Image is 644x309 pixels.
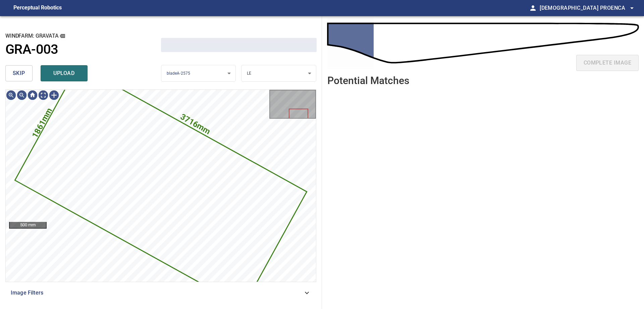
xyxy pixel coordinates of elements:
span: upload [48,69,80,78]
button: upload [41,65,88,81]
span: arrow_drop_down [628,4,636,12]
text: 3716mm [179,112,212,136]
span: LE [247,71,251,76]
button: [DEMOGRAPHIC_DATA] Proenca [537,1,636,15]
img: Toggle selection [49,90,59,101]
span: [DEMOGRAPHIC_DATA] Proenca [540,3,636,13]
button: copy message details [59,32,66,40]
span: skip [13,69,25,78]
div: bladeA-2575 [161,65,236,82]
h1: GRA-003 [5,42,58,57]
span: Image Filters [11,289,303,297]
h2: windfarm: GRAVATA [5,32,161,40]
h2: Potential Matches [327,75,409,86]
span: bladeA-2575 [167,71,191,76]
img: Go home [27,90,38,101]
figcaption: Perceptual Robotics [13,3,62,13]
text: 1861mm [30,106,54,140]
img: Zoom out [16,90,27,101]
img: Zoom in [6,90,16,101]
a: GRA-003 [5,42,161,57]
button: skip [5,65,33,81]
img: Toggle full page [38,90,49,101]
span: person [529,4,537,12]
div: LE [241,65,316,82]
div: Image Filters [5,285,316,301]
